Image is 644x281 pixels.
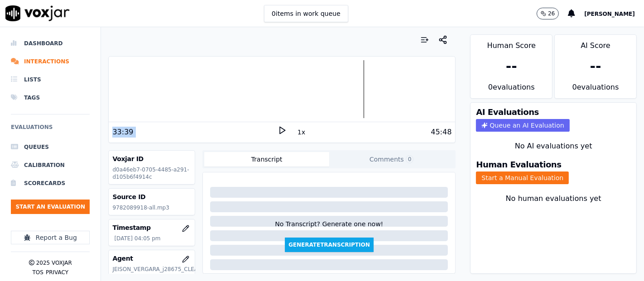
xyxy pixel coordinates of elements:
button: TOS [32,269,43,276]
h3: Source ID [112,192,191,201]
div: 33:39 [112,127,133,138]
button: Comments [329,152,454,167]
h3: Timestamp [112,223,191,232]
h3: Voxjar ID [112,154,191,163]
div: Human Score [471,35,552,51]
p: 2025 Voxjar [36,259,72,267]
button: Report a Bug [11,231,90,244]
button: Privacy [46,269,68,276]
h3: Human Evaluations [476,161,561,169]
a: Interactions [11,52,90,71]
img: voxjar logo [5,5,70,21]
h3: Agent [112,254,191,263]
p: d0a46eb7-0705-4485-a291-d105b6f4914c [112,166,191,181]
button: 26 [537,8,559,19]
button: 26 [537,8,568,19]
div: -- [590,58,601,75]
div: AI Score [555,35,636,51]
div: 0 evaluation s [555,82,636,98]
p: [DATE] 04:05 pm [114,235,191,242]
a: Queues [11,138,90,156]
p: 26 [548,10,555,17]
div: 0 evaluation s [471,82,552,98]
button: Queue an AI Evaluation [476,119,569,132]
div: -- [506,58,517,75]
p: JEISON_VERGARA_j28675_CLEANSKY [112,266,191,273]
div: 45:48 [431,127,452,138]
a: Dashboard [11,34,90,52]
button: GenerateTranscription [285,238,374,252]
p: 9782089918-all.mp3 [112,204,191,211]
h6: Evaluations [11,122,90,138]
button: Start an Evaluation [11,200,90,214]
button: 0items in work queue [264,5,348,22]
a: Tags [11,89,90,107]
span: 0 [406,155,414,163]
button: [PERSON_NAME] [584,8,644,19]
a: Calibration [11,156,90,174]
div: No Transcript? Generate one now! [275,219,383,238]
span: [PERSON_NAME] [584,11,635,17]
div: No human evaluations yet [478,193,629,226]
a: Scorecards [11,174,90,192]
button: Start a Manual Evaluation [476,171,569,184]
h3: AI Evaluations [476,108,539,116]
a: Lists [11,71,90,89]
button: Transcript [204,152,329,167]
button: 1x [296,126,307,138]
div: No AI evaluations yet [478,141,629,152]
